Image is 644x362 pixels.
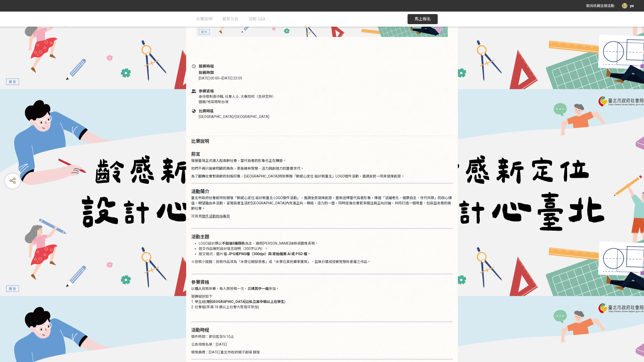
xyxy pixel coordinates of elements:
[199,95,213,99] span: 身份限制
[191,342,453,347] p: 公告得獎名單：[DATE]
[195,287,202,291] strong: 個人
[191,159,286,163] span: 隨著臺灣正式邁入超高齡社會，當代長者的形象也正在轉變。
[228,252,307,256] strong: JPG或PNG檔（300dpi）與 原始檔案 AI 或 PSD 檔
[199,251,453,257] li: 提交格式：圖片檔- 。
[191,196,452,210] span: 臺北市政府社會局特別辦理「齡感心定位 設計新臺北 LOGO徵件活動」，邀請全民發揮創意，重新詮釋當代長者形象，傳遞「活躍老化、健康自主、世代共榮」的核心價值。期望藉由本活動，呈現長者生活於[GE...
[191,294,453,310] p: 競賽組別如下: 1. 學生組( ) 2. 社會組(年滿 18 歲以上社會大眾皆可參加)
[219,76,222,80] span: ~
[249,12,265,27] a: 活動 Q&A
[222,12,238,27] a: 最新公告
[199,246,453,251] li: 提交作品需附設計理念說明（300字以內）。
[199,100,221,104] span: 國籍/地區限制
[221,100,228,104] span: 台灣
[191,327,209,333] strong: 活動時程
[222,17,238,21] span: 最新公告
[191,139,453,144] h2: 比賽說明
[199,115,269,119] span: [GEOGRAPHIC_DATA]/[GEOGRAPHIC_DATA]
[191,166,304,170] span: 他們不再只是被照顧的角色，更是擁有智慧、活力與創造力的重要世代。
[191,151,200,157] strong: 前言
[408,14,438,24] button: 馬上報名
[202,214,230,218] a: 徵件活動粉絲專頁
[191,214,453,224] p: 可詳見
[191,280,209,285] strong: 參賽資格
[191,350,453,355] p: 頒獎典禮：[DATE] 臺北市政府親子劇場 辦理
[249,17,265,21] span: 活動 Q&A
[191,174,405,178] span: 為了翻轉社會對高齡的刻板印象，[GEOGRAPHIC_DATA]特別舉辦「齡感心定位 設計新臺北」LOGO徵件活動，邀請全民一同來發揮創意。
[191,334,453,339] p: 徵件時間：即日起至9/10止
[251,287,269,291] strong: 擇其中一組
[199,109,214,113] span: 比賽時區
[213,95,276,99] span: 高中職, 社會人士, 大專院校（含研究所）
[191,286,453,291] p: 以 投稿參賽，每人限投稿一次，並 參加。
[199,64,214,69] span: 競賽時程
[207,300,284,304] strong: 限[GEOGRAPHIC_DATA]公私立高中職以上在學生
[196,17,212,21] span: 比賽說明
[196,12,212,27] a: 比賽說明
[199,241,453,246] li: LOGO設計應以 為主，運用[PERSON_NAME]線條或圖像表現。
[199,70,214,75] span: 投稿時間
[191,259,453,270] p: ※投稿小提醒：投稿作品須為「未曾公開發表者」或「未曾在其他賽事獲獎」、且無抄襲或侵害智慧財產權之作品。
[222,76,242,80] span: [DATE] 23:59
[199,89,214,94] span: 參賽資格
[586,4,614,8] span: 取消收藏這個活動
[415,17,431,21] span: 馬上報名
[191,189,209,194] strong: 活動簡介
[199,76,219,80] span: [DATE] 00:00
[191,234,209,239] strong: 活動主題
[222,241,245,245] strong: 不超過5種顏色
